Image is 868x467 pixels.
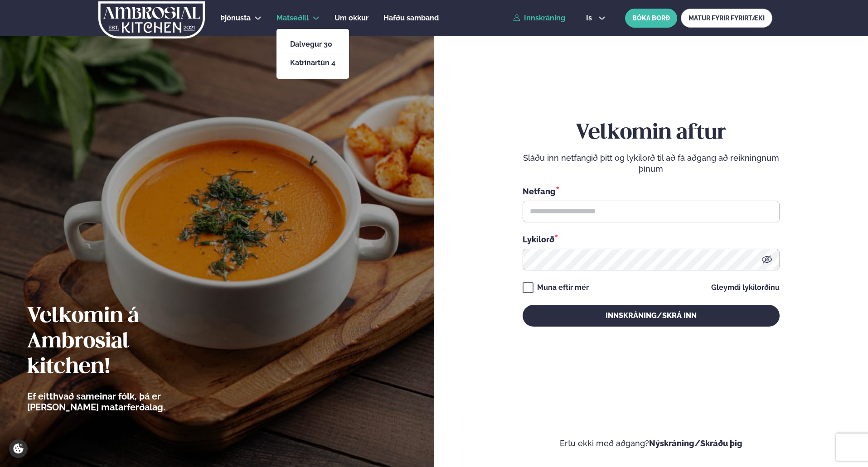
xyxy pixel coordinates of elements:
[9,439,28,458] a: Cookie settings
[461,438,841,449] p: Ertu ekki með aðgang?
[523,233,780,245] div: Lykilorð
[523,305,780,327] button: Innskráning/Skrá inn
[97,1,206,39] img: logo
[276,13,309,24] a: Matseðill
[625,9,677,28] button: BÓKA BORÐ
[220,14,251,22] span: Þjónusta
[513,14,565,22] a: Innskráning
[523,185,780,197] div: Netfang
[383,13,439,24] a: Hafðu samband
[711,284,780,291] a: Gleymdi lykilorðinu
[290,41,335,48] a: Dalvegur 30
[649,438,742,448] a: Nýskráning/Skráðu þig
[586,14,595,22] span: is
[335,13,369,24] a: Um okkur
[27,304,215,380] h2: Velkomin á Ambrosial kitchen!
[220,13,251,24] a: Þjónusta
[276,14,309,22] span: Matseðill
[383,14,439,22] span: Hafðu samband
[290,59,335,67] a: Katrínartún 4
[523,153,780,174] p: Sláðu inn netfangið þitt og lykilorð til að fá aðgang að reikningnum þínum
[579,14,613,22] button: is
[523,120,780,146] h2: Velkomin aftur
[681,9,772,28] a: MATUR FYRIR FYRIRTÆKI
[27,391,215,413] p: Ef eitthvað sameinar fólk, þá er [PERSON_NAME] matarferðalag.
[335,14,369,22] span: Um okkur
